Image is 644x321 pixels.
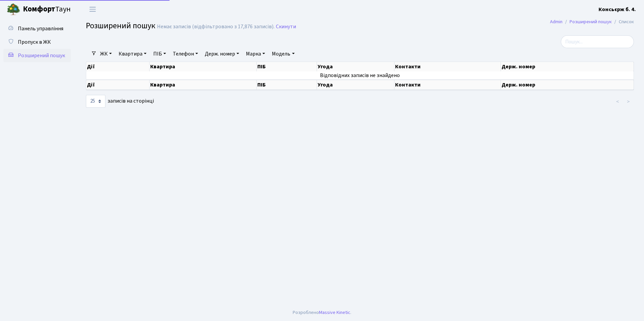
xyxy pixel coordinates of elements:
[23,4,71,15] span: Таун
[394,80,501,90] th: Контакти
[293,309,351,316] div: Розроблено .
[599,6,636,13] b: Консьєрж б. 4.
[394,62,501,71] th: Контакти
[612,18,634,26] li: Список
[86,80,150,90] th: Дії
[18,52,65,59] span: Розширений пошук
[550,18,562,25] a: Admin
[86,95,154,108] label: записів на сторінці
[84,4,101,15] button: Переключити навігацію
[319,309,350,316] a: Massive Kinetic
[18,38,51,46] span: Пропуск в ЖК
[501,80,634,90] th: Держ. номер
[86,62,150,71] th: Дії
[317,62,394,71] th: Угода
[269,48,297,60] a: Модель
[570,18,612,25] a: Розширений пошук
[317,80,394,90] th: Угода
[150,80,257,90] th: Квартира
[3,49,71,62] a: Розширений пошук
[561,35,634,48] input: Пошук...
[276,24,296,30] a: Скинути
[3,35,71,49] a: Пропуск в ЖК
[23,4,55,14] b: Комфорт
[18,25,63,32] span: Панель управління
[540,15,644,29] nav: breadcrumb
[86,71,634,79] td: Відповідних записів не знайдено
[202,48,242,60] a: Держ. номер
[501,62,634,71] th: Держ. номер
[150,62,257,71] th: Квартира
[599,5,636,13] a: Консьєрж б. 4.
[3,22,71,35] a: Панель управління
[257,80,317,90] th: ПІБ
[257,62,317,71] th: ПІБ
[116,48,149,60] a: Квартира
[170,48,201,60] a: Телефон
[7,3,20,16] img: logo.png
[86,20,155,32] span: Розширений пошук
[97,48,115,60] a: ЖК
[151,48,169,60] a: ПІБ
[86,95,105,108] select: записів на сторінці
[157,24,275,30] div: Немає записів (відфільтровано з 17,876 записів).
[243,48,268,60] a: Марка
